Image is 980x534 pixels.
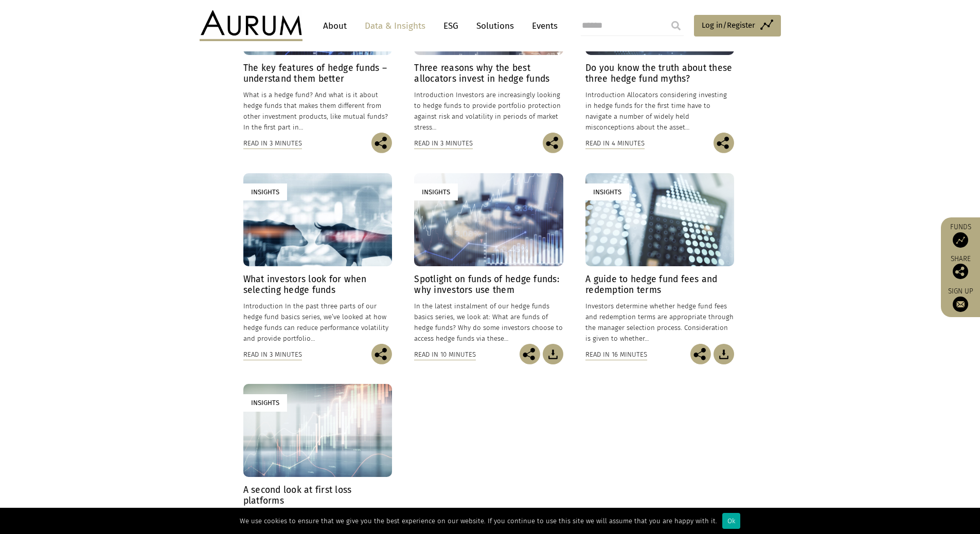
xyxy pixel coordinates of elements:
div: Share [946,255,975,279]
p: In the latest instalment of our hedge funds basics series, we look at: What are funds of hedge fu... [414,301,563,344]
a: Solutions [471,16,519,35]
div: Ok [722,513,740,529]
p: Introduction Allocators considering investing in hedge funds for the first time have to navigate ... [585,89,734,133]
img: Share this post [371,133,392,153]
h4: Three reasons why the best allocators invest in hedge funds [414,63,563,84]
div: Insights [243,394,287,411]
a: Insights A guide to hedge fund fees and redemption terms Investors determine whether hedge fund f... [585,173,734,344]
input: Submit [666,15,686,36]
div: Insights [243,183,287,200]
img: Access Funds [953,232,968,248]
img: Aurum [200,10,302,41]
div: Read in 10 minutes [414,349,476,360]
img: Download Article [543,344,563,364]
div: Insights [414,183,458,200]
a: Funds [946,223,975,248]
img: Share this post [371,344,392,364]
span: Log in/Register [702,19,755,31]
img: Share this post [520,344,540,364]
h4: A guide to hedge fund fees and redemption terms [585,274,734,296]
div: Read in 3 minutes [243,349,302,360]
h4: A second look at first loss platforms [243,485,392,506]
a: About [318,16,352,35]
img: Download Article [714,344,734,364]
a: Data & Insights [360,16,431,35]
a: Log in/Register [694,15,781,36]
p: Introduction Investors are increasingly looking to hedge funds to provide portfolio protection ag... [414,89,563,133]
h4: Do you know the truth about these three hedge fund myths? [585,63,734,84]
img: Share this post [714,133,734,153]
img: Share this post [953,264,968,279]
div: Read in 4 minutes [585,138,645,149]
div: Read in 3 minutes [414,138,473,149]
p: Investors determine whether hedge fund fees and redemption terms are appropriate through the mana... [585,301,734,344]
a: ESG [438,16,464,35]
h4: The key features of hedge funds – understand them better [243,63,392,84]
p: What is a hedge fund? And what is it about hedge funds that makes them different from other inves... [243,89,392,133]
div: Read in 3 minutes [243,138,302,149]
h4: What investors look for when selecting hedge funds [243,274,392,296]
a: Events [527,16,558,35]
p: Introduction In the past three parts of our hedge fund basics series, we’ve looked at how hedge f... [243,301,392,344]
a: Sign up [946,287,975,312]
img: Sign up to our newsletter [953,297,968,312]
div: Insights [585,183,629,200]
img: Share this post [690,344,711,364]
h4: Spotlight on funds of hedge funds: why investors use them [414,274,563,296]
a: Insights What investors look for when selecting hedge funds Introduction In the past three parts ... [243,173,392,344]
div: Read in 16 minutes [585,349,647,360]
a: Insights Spotlight on funds of hedge funds: why investors use them In the latest instalment of ou... [414,173,563,344]
img: Share this post [543,133,563,153]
